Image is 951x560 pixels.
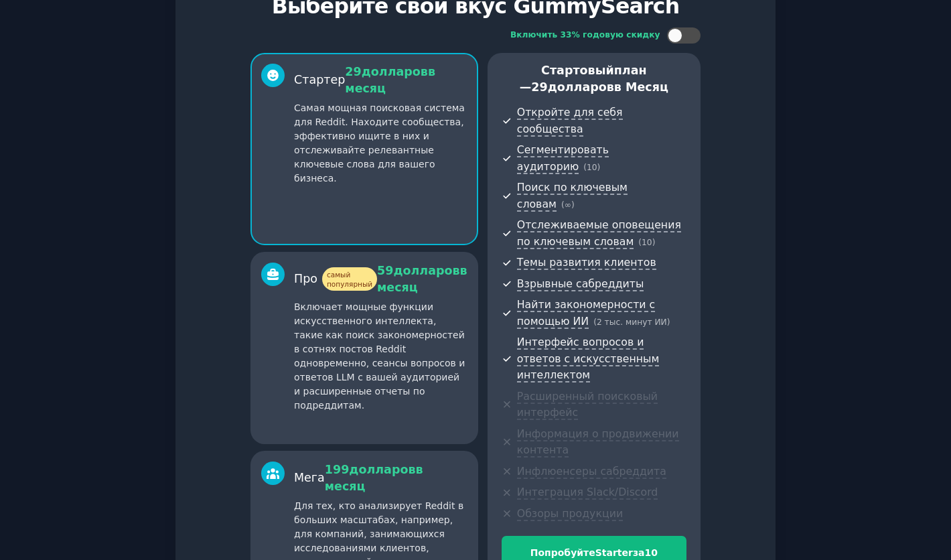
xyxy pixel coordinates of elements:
[561,200,565,210] font: (
[345,65,435,95] font: в месяц
[510,30,660,40] font: Включить 33% годовую скидку
[548,80,614,94] font: долларов
[597,318,667,327] font: 2 тыс. минут ИИ
[642,238,652,247] font: 10
[517,465,666,478] font: Инфлюенсеры сабреддита
[614,80,668,94] font: в месяц
[327,271,372,288] font: самый популярный
[349,463,415,476] font: долларов
[325,463,350,476] font: 199
[593,318,597,327] font: (
[517,277,644,290] font: Взрывные сабреддиты
[583,163,587,172] font: (
[520,64,647,94] font: план —
[595,547,633,558] font: Starter
[517,390,658,419] font: Расширенный поисковый интерфейс
[517,507,623,520] font: Обзоры продукции
[325,463,423,493] font: в месяц
[587,163,597,172] font: 10
[517,143,609,173] font: Сегментировать аудиторию
[517,336,660,381] font: Интерфейс вопросов и ответов с искусственным интеллектом
[517,298,656,328] font: Найти закономерности с помощью ИИ
[597,163,601,172] font: )
[517,427,679,457] font: Информация о продвижении контента
[294,102,465,184] font: Самая мощная поисковая система для Reddit. Находите сообщества, эффективно ищите в них и отслежив...
[517,181,628,210] font: Поиск по ключевым словам
[294,272,317,285] font: Про
[565,200,571,210] font: ∞
[667,318,670,327] font: )
[517,486,658,498] font: Интеграция Slack/Discord
[377,264,393,277] font: 59
[633,547,645,558] font: за
[393,264,459,277] font: долларов
[541,64,614,77] font: Стартовый
[294,471,325,484] font: Мега
[377,264,467,294] font: в месяц
[294,73,345,86] font: Стартер
[362,65,428,78] font: долларов
[638,238,642,247] font: (
[531,80,547,94] font: 29
[530,547,595,558] font: Попробуйте
[652,238,656,247] font: )
[571,200,575,210] font: )
[345,65,361,78] font: 29
[517,256,656,269] font: Темы развития клиентов
[517,106,623,135] font: Откройте для себя сообщества
[294,301,465,411] font: Включает мощные функции искусственного интеллекта, такие как поиск закономерностей в сотнях посто...
[517,218,681,248] font: Отслеживаемые оповещения по ключевым словам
